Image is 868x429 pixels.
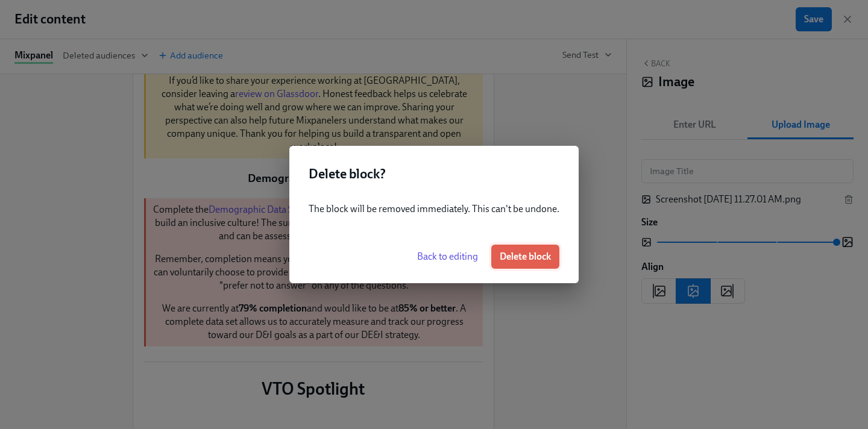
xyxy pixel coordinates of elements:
[409,245,486,269] button: Back to editing
[500,251,551,263] span: Delete block
[309,165,559,183] h2: Delete block?
[289,193,579,230] div: The block will be removed immediately. This can't be undone.
[417,251,478,263] span: Back to editing
[491,245,559,269] button: Delete block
